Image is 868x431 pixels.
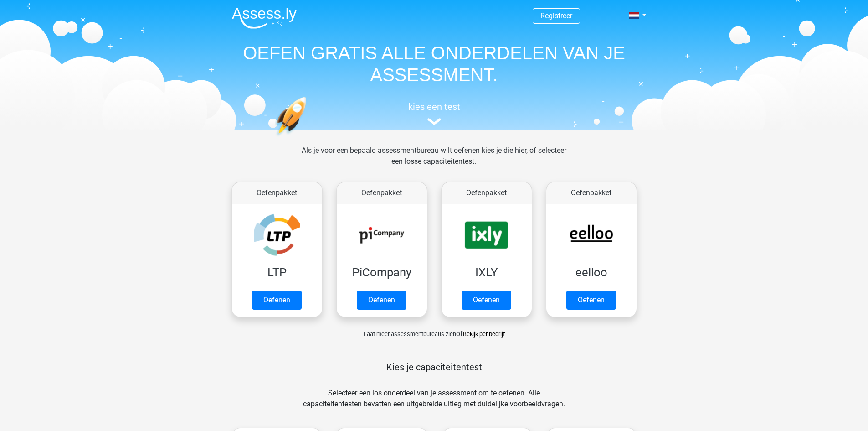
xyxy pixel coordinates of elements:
[225,101,644,112] h5: kies een test
[427,118,441,125] img: assessment
[252,291,302,310] a: Oefenen
[364,331,456,338] span: Laat meer assessmentbureaus zien
[275,97,342,179] img: oefenen
[462,291,511,310] a: Oefenen
[232,7,297,29] img: Assessly
[357,291,406,310] a: Oefenen
[240,362,629,373] h5: Kies je capaciteitentest
[225,42,644,86] h1: OEFEN GRATIS ALLE ONDERDELEN VAN JE ASSESSMENT.
[566,291,616,310] a: Oefenen
[540,11,572,20] a: Registreer
[463,331,505,338] a: Bekijk per bedrijf
[294,145,574,178] div: Als je voor een bepaald assessmentbureau wilt oefenen kies je die hier, of selecteer een losse ca...
[225,101,644,125] a: kies een test
[294,388,574,421] div: Selecteer een los onderdeel van je assessment om te oefenen. Alle capaciteitentesten bevatten een...
[225,321,644,339] div: of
